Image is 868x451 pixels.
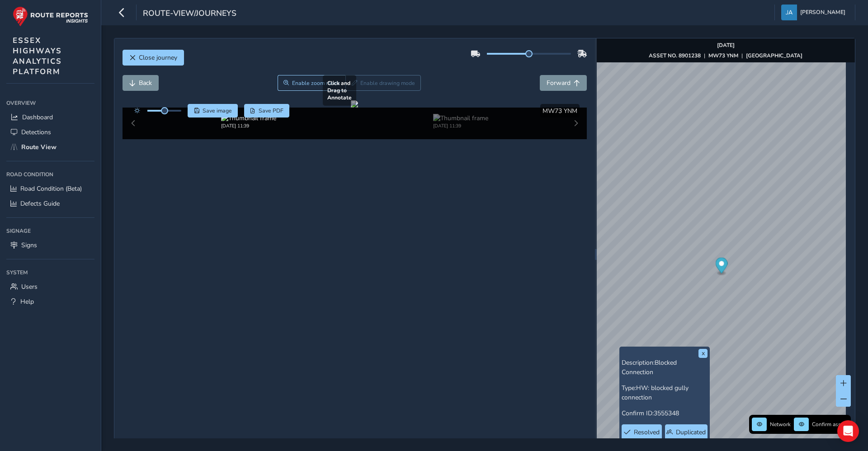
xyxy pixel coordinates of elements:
button: Close journey [123,50,184,66]
strong: [GEOGRAPHIC_DATA] [746,52,802,59]
p: Confirm ID: [622,409,708,418]
button: Duplicated [665,424,708,440]
a: Dashboard [6,110,94,125]
button: Back [123,75,159,91]
span: Save image [203,107,232,114]
span: Duplicated [676,428,706,437]
img: rr logo [13,6,88,27]
span: ESSEX HIGHWAYS ANALYTICS PLATFORM [13,35,62,77]
div: System [6,266,94,279]
strong: MW73 YNM [708,52,738,59]
button: x [698,349,708,358]
button: Save [188,104,238,117]
span: MW73 YNM [542,107,577,115]
span: Save PDF [259,107,283,114]
a: Route View [6,140,94,155]
img: diamond-layout [781,5,797,20]
p: Type: [622,383,708,402]
span: Network [770,421,791,428]
span: [PERSON_NAME] [800,5,845,20]
div: Road Condition [6,168,94,181]
span: Users [21,282,38,291]
p: Description: [622,358,708,377]
span: Dashboard [22,113,53,122]
button: PDF [244,104,290,117]
div: Open Intercom Messenger [837,420,859,442]
button: Forward [540,75,587,91]
a: Road Condition (Beta) [6,181,94,196]
strong: ASSET NO. 8901238 [649,52,701,59]
a: Users [6,279,94,294]
button: [PERSON_NAME] [781,5,849,20]
span: Back [139,79,152,87]
span: Help [20,297,34,306]
div: Overview [6,96,94,110]
span: HW: blocked gully connection [622,384,689,402]
span: Signs [21,241,37,249]
img: Thumbnail frame [433,114,488,122]
span: Forward [547,79,571,87]
a: Signs [6,238,94,253]
div: [DATE] 11:39 [433,122,488,129]
a: Defects Guide [6,196,94,211]
span: Route View [21,143,57,151]
strong: [DATE] [717,42,735,49]
a: Help [6,294,94,309]
div: | | [649,52,802,59]
span: Road Condition (Beta) [20,184,82,193]
div: [DATE] 11:39 [221,122,276,129]
img: Thumbnail frame [221,114,276,122]
button: Zoom [278,75,346,91]
a: Detections [6,125,94,140]
span: route-view/journeys [143,8,236,20]
span: 3555348 [654,409,679,418]
span: Blocked Connection [622,358,677,376]
div: Map marker [715,258,727,276]
div: Signage [6,224,94,238]
span: Close journey [139,53,177,62]
button: Resolved [622,424,662,440]
span: Confirm assets [812,421,848,428]
span: Detections [21,128,51,136]
span: Defects Guide [20,199,60,208]
span: Enable zoom mode [292,80,340,87]
span: Resolved [634,428,660,437]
